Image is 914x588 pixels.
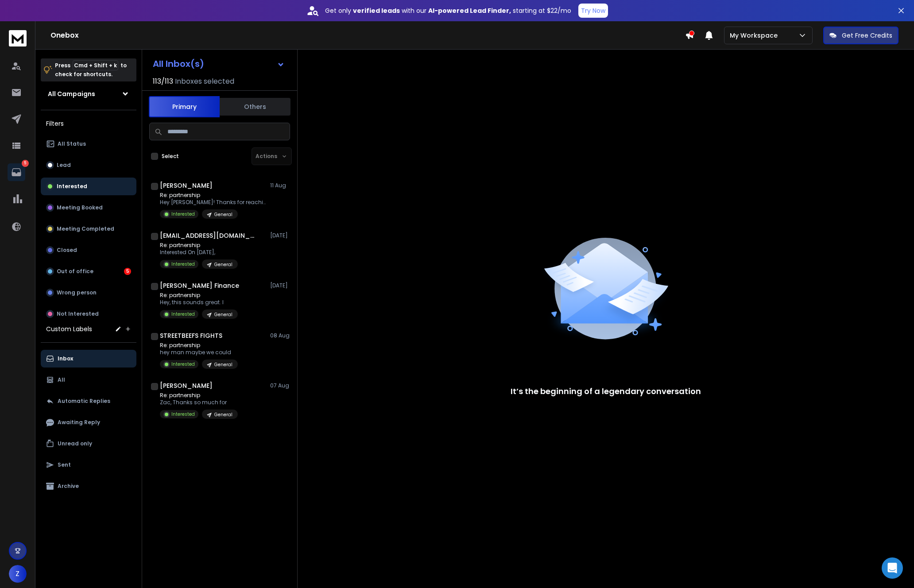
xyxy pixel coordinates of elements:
button: Automatic Replies [41,392,136,410]
p: My Workspace [730,31,781,40]
img: logo [9,30,27,46]
p: Meeting Booked [57,204,103,211]
button: Closed [41,241,136,259]
h3: Custom Labels [46,325,92,333]
p: Hey, this sounds great. I [160,299,238,306]
h1: All Campaigns [48,89,95,98]
h1: [PERSON_NAME] Finance [160,281,239,290]
p: Re: partnership [160,392,238,399]
button: Primary [149,96,220,117]
p: Press to check for shortcuts. [55,61,127,79]
h1: [PERSON_NAME] [160,381,213,390]
p: Interested [171,361,195,367]
span: 113 / 113 [153,76,173,87]
button: Others [220,97,290,116]
button: Meeting Booked [41,199,136,217]
p: Archive [58,483,79,490]
p: [DATE] [270,282,290,289]
p: Get Free Credits [842,31,892,40]
button: Wrong person [41,284,136,302]
p: Get only with our starting at $22/mo [325,6,571,15]
p: Not Interested [57,310,99,317]
p: Zac, Thanks so much for [160,399,238,406]
p: Closed [57,247,77,254]
span: Cmd + Shift + k [73,60,118,70]
p: [DATE] [270,232,290,239]
h1: STREETBEEFS FIGHTS [160,331,222,340]
p: General [214,311,232,318]
button: Archive [41,477,136,495]
h1: [EMAIL_ADDRESS][DOMAIN_NAME] [160,231,257,240]
div: Open Intercom Messenger [882,557,903,579]
label: Select [162,153,179,160]
button: Awaiting Reply [41,414,136,431]
button: Unread only [41,435,136,453]
button: Try Now [578,4,608,18]
p: 11 Aug [270,182,290,189]
strong: verified leads [353,6,400,15]
p: 08 Aug [270,332,290,339]
p: Hey [PERSON_NAME]! Thanks for reaching [160,199,266,206]
p: General [214,411,232,418]
p: 5 [22,160,29,167]
p: Re: partnership [160,292,238,299]
p: Awaiting Reply [58,419,100,426]
button: Get Free Credits [823,27,899,44]
p: Wrong person [57,289,97,296]
p: 07 Aug [270,382,290,389]
button: All Inbox(s) [146,55,292,73]
p: General [214,361,232,368]
button: All Campaigns [41,85,136,103]
p: It’s the beginning of a legendary conversation [511,385,701,398]
p: Unread only [58,440,92,447]
p: Interested [171,311,195,317]
p: Interested [171,211,195,217]
button: Interested [41,178,136,195]
button: All [41,371,136,389]
p: Re: partnership [160,192,266,199]
h1: All Inbox(s) [153,59,204,68]
button: Not Interested [41,305,136,323]
p: Interested [57,183,87,190]
a: 5 [8,163,25,181]
div: 5 [124,268,131,275]
p: Interested On [DATE], [160,249,238,256]
p: Meeting Completed [57,225,114,232]
p: Try Now [581,6,605,15]
p: Inbox [58,355,73,362]
button: Lead [41,156,136,174]
p: hey man maybe we could [160,349,238,356]
p: Re: partnership [160,242,238,249]
p: Out of office [57,268,93,275]
p: Re: partnership [160,342,238,349]
button: Z [9,565,27,583]
p: Interested [171,411,195,418]
p: General [214,211,232,218]
p: General [214,261,232,268]
strong: AI-powered Lead Finder, [428,6,511,15]
p: Lead [57,162,71,169]
button: Out of office5 [41,263,136,280]
button: All Status [41,135,136,153]
button: Meeting Completed [41,220,136,238]
h1: Onebox [50,30,685,41]
p: Interested [171,261,195,267]
p: Sent [58,461,71,468]
button: Sent [41,456,136,474]
p: Automatic Replies [58,398,110,405]
h3: Filters [41,117,136,130]
p: All [58,376,65,383]
h3: Inboxes selected [175,76,234,87]
h1: [PERSON_NAME] [160,181,213,190]
p: All Status [58,140,86,147]
button: Inbox [41,350,136,367]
